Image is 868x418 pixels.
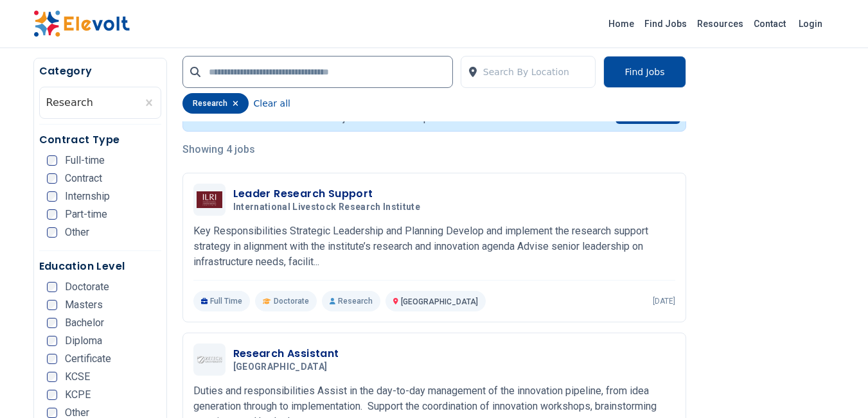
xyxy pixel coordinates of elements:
div: research [182,93,249,114]
span: [GEOGRAPHIC_DATA] [401,297,478,306]
h5: Education Level [39,259,161,274]
span: Other [65,408,89,418]
h3: Research Assistant [233,346,339,361]
h5: Contract Type [39,132,161,148]
span: International Livestock Research Institute [233,202,421,213]
input: Other [47,227,57,238]
h3: Leader Research Support [233,186,426,202]
input: Part-time [47,209,57,220]
a: Resources [692,13,748,34]
p: Showing 4 jobs [182,142,686,157]
span: Bachelor [65,318,104,328]
img: Elevolt [33,10,130,37]
a: Login [791,11,830,37]
a: Home [603,13,639,34]
span: Internship [65,191,110,202]
input: Internship [47,191,57,202]
span: Part-time [65,209,107,220]
button: Find Jobs [603,56,686,88]
input: Certificate [47,354,57,364]
span: Other [65,227,89,238]
span: Contract [65,173,102,184]
input: Masters [47,300,57,310]
img: International Livestock Research Institute [197,191,222,209]
span: Doctorate [274,296,309,306]
input: Doctorate [47,282,57,292]
input: KCSE [47,372,57,382]
iframe: Chat Widget [804,356,868,418]
button: Clear all [254,93,290,114]
span: Full-time [65,155,105,166]
p: Research [322,291,380,311]
input: Diploma [47,336,57,346]
input: Full-time [47,155,57,166]
h5: Category [39,64,161,79]
input: Bachelor [47,318,57,328]
a: Find Jobs [639,13,692,34]
a: International Livestock Research InstituteLeader Research SupportInternational Livestock Research... [193,184,675,311]
p: [DATE] [653,296,675,306]
span: Certificate [65,354,111,364]
span: Diploma [65,336,102,346]
input: KCPE [47,390,57,400]
span: Masters [65,300,103,310]
span: KCSE [65,372,90,382]
span: [GEOGRAPHIC_DATA] [233,361,328,373]
span: KCPE [65,390,91,400]
img: Zetech University [197,356,222,364]
span: Doctorate [65,282,109,292]
p: Key Responsibilities Strategic Leadership and Planning Develop and implement the research support... [193,223,675,270]
p: Full Time [193,291,251,311]
input: Other [47,408,57,418]
input: Contract [47,173,57,184]
a: Contact [748,13,791,34]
